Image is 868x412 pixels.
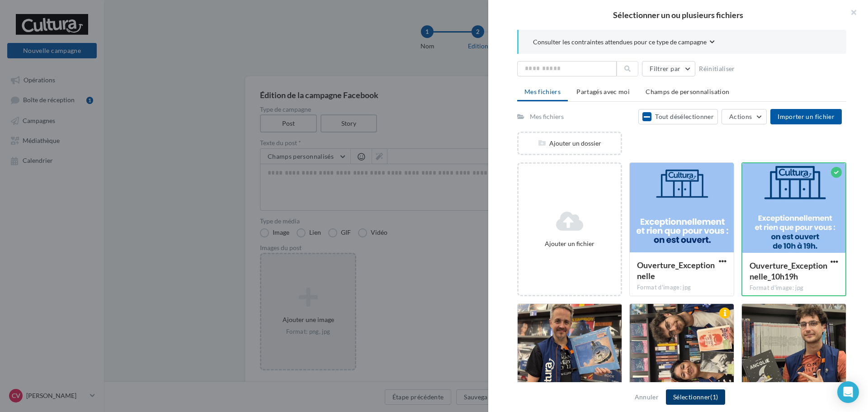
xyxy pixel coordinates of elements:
button: Importer un fichier [770,109,842,124]
button: Filtrer par [642,61,695,76]
span: (1) [710,393,718,401]
button: Tout désélectionner [638,109,718,124]
h2: Sélectionner un ou plusieurs fichiers [503,11,854,19]
span: Champs de personnalisation [646,88,729,95]
div: Ajouter un dossier [519,139,621,148]
span: Ouverture_Exceptionnelle [637,260,715,281]
div: Format d'image: jpg [637,284,726,292]
div: Ajouter un fichier [522,239,617,248]
button: Sélectionner(1) [666,389,725,405]
span: Importer un fichier [778,113,835,120]
div: Mes fichiers [530,112,564,121]
button: Réinitialiser [695,63,739,74]
span: Partagés avec moi [576,88,630,95]
span: Mes fichiers [524,88,561,95]
div: Open Intercom Messenger [837,381,859,403]
button: Consulter les contraintes attendues pour ce type de campagne [533,37,715,48]
span: Consulter les contraintes attendues pour ce type de campagne [533,38,707,47]
span: Actions [729,113,752,120]
span: Ouverture_Exceptionnelle_10h19h [750,260,827,281]
button: Annuler [631,392,662,403]
div: Format d'image: jpg [750,284,838,292]
button: Actions [722,109,767,124]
